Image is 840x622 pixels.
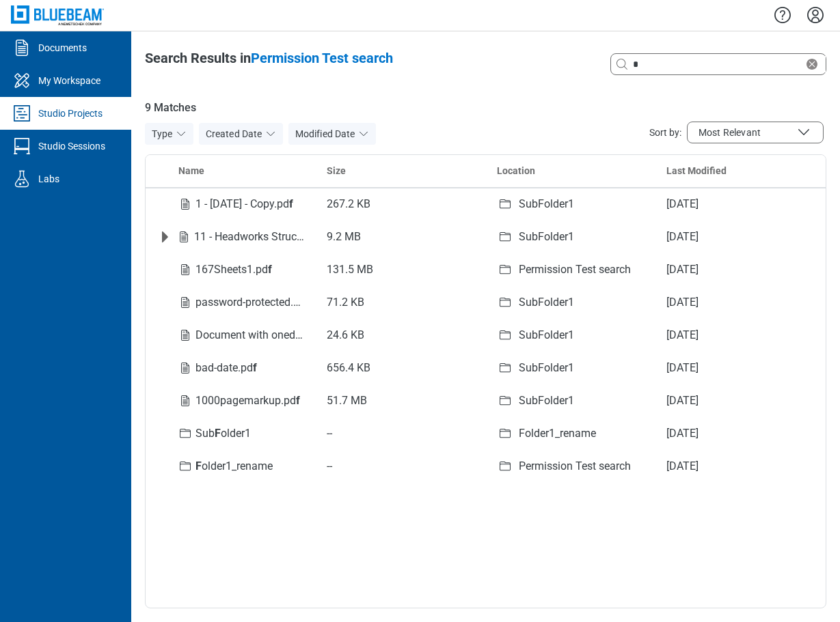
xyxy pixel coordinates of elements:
svg: File-icon [177,261,193,278]
span: 1000pagemarkup.pd [195,394,300,407]
svg: Studio Projects [11,102,33,124]
div: Permission Test search [519,261,631,278]
svg: Studio Sessions [11,135,33,157]
svg: Folder-icon [177,425,193,442]
em: f [253,361,257,374]
svg: folder-icon [497,393,513,409]
td: 9.2 MB [316,221,486,253]
td: 267.2 KB [316,188,486,221]
button: Type [145,123,193,145]
span: 1 - [DATE] - Copy.pd [195,197,293,210]
span: Sort by: [649,126,681,139]
svg: folder-icon [497,294,513,311]
td: 656.4 KB [316,352,486,384]
em: f [289,197,293,210]
svg: folder-icon [497,229,513,245]
svg: File-icon [176,229,192,245]
td: 71.2 KB [316,286,486,319]
div: SubFolder1 [519,393,574,409]
td: [DATE] [655,352,826,384]
div: Folder1_rename [519,425,596,442]
div: Documents [38,41,87,55]
div: Studio Projects [38,107,103,120]
span: 11 - Headworks Structural .pd [194,230,340,243]
td: [DATE] [655,286,826,319]
svg: File-icon [177,294,193,311]
td: [DATE] [655,384,826,417]
img: Bluebeam, Inc. [11,5,104,25]
div: Clear search [804,56,826,72]
div: Studio Sessions [38,139,105,153]
button: Created Date [199,123,283,145]
td: [DATE] [655,221,826,253]
td: [DATE] [655,319,826,352]
div: SubFolder1 [519,294,574,311]
td: [DATE] [655,253,826,286]
span: 9 Matches [145,100,826,116]
button: Expand row [157,229,173,245]
svg: folder-icon [497,327,513,343]
svg: Folder-icon [177,458,193,475]
button: Modified Date [288,123,376,145]
span: Sub older1 [195,427,251,440]
svg: Documents [11,37,33,59]
div: SubFolder1 [519,360,574,376]
table: bb-data-table [146,155,826,483]
div: SubFolder1 [519,229,574,245]
svg: File-icon [177,196,193,212]
div: My Workspace [38,74,100,87]
span: Most Relevant [699,126,761,139]
svg: folder-icon [497,458,513,475]
td: 51.7 MB [316,384,486,417]
td: -- [316,417,486,450]
td: [DATE] [655,188,826,221]
svg: Labs [11,168,33,190]
td: 24.6 KB [316,319,486,352]
svg: folder-icon [497,196,513,212]
span: 167Sheets1.pd [195,263,272,276]
em: F [195,460,202,472]
td: 131.5 MB [316,253,486,286]
svg: File-icon [177,360,193,376]
span: bad-date.pd [195,361,257,374]
button: Settings [804,3,826,27]
td: -- [316,450,486,483]
div: Search Results in [145,48,393,68]
svg: folder-icon [497,360,513,376]
div: SubFolder1 [519,327,574,343]
em: f [296,394,300,407]
div: SubFolder1 [519,196,574,212]
div: Labs [38,172,59,186]
span: password-protected.pd [195,296,310,309]
svg: File-icon [177,327,193,343]
svg: folder-icon [497,261,513,278]
td: [DATE] [655,417,826,450]
svg: File-icon [177,393,193,409]
em: F [215,427,221,440]
svg: My Workspace [11,70,33,91]
div: Clear search [610,53,826,75]
div: Permission Test search [519,458,631,475]
svg: folder-icon [497,425,513,442]
span: Permission Test search [251,50,393,66]
em: f [268,263,272,276]
span: Document with onedrive markups.pd [195,328,377,341]
button: Sort by: [687,122,824,143]
td: [DATE] [655,450,826,483]
span: older1_rename [195,460,273,472]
